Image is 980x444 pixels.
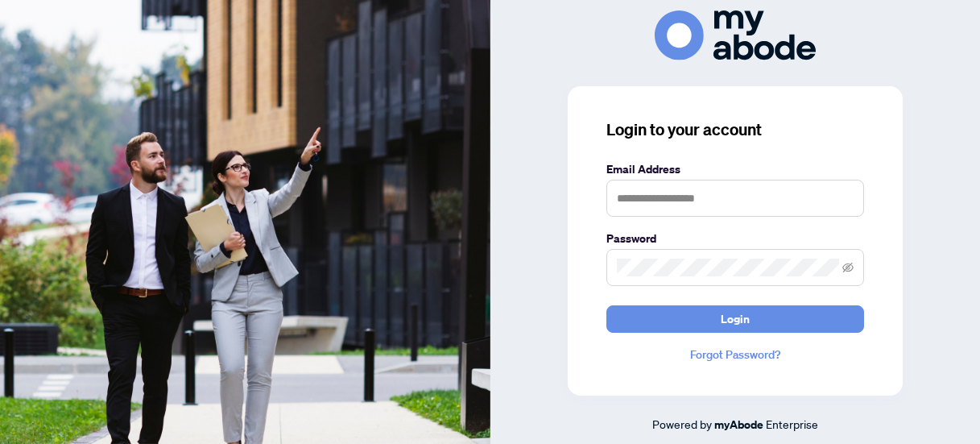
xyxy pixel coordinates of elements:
[606,160,864,178] label: Email Address
[721,306,750,332] span: Login
[655,10,816,60] img: ma-logo
[766,417,818,431] span: Enterprise
[714,416,763,434] a: myAbode
[606,118,864,141] h3: Login to your account
[652,417,712,431] span: Powered by
[842,262,854,273] span: eye-invisible
[606,230,864,247] label: Password
[606,346,864,363] a: Forgot Password?
[606,305,864,333] button: Login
